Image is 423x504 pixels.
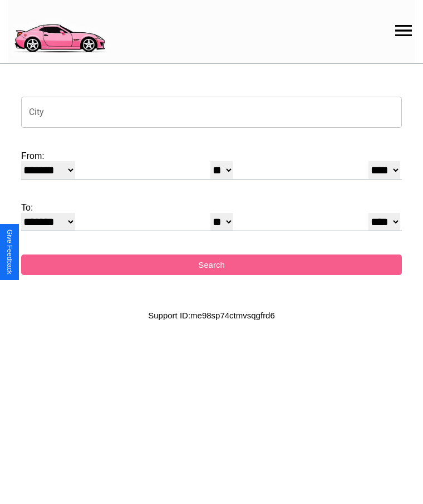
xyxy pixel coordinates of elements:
p: Support ID: me98sp74ctmvsqgfrd6 [148,308,275,323]
label: To: [21,203,402,213]
img: logo [8,6,110,56]
div: Give Feedback [6,229,13,275]
button: Search [21,255,402,275]
label: From: [21,151,402,161]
